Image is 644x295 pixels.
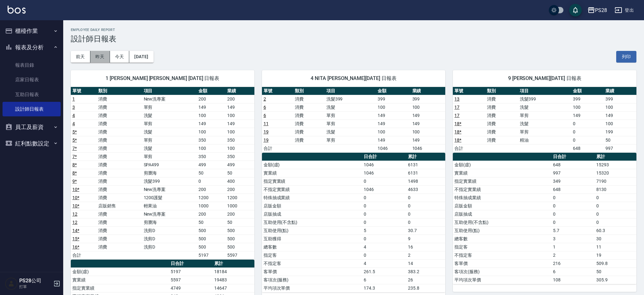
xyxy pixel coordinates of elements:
td: 平均項次單價 [453,276,551,284]
td: 客項次(服務) [453,267,551,276]
table: a dense table [262,153,446,292]
td: 0 [197,177,226,185]
th: 業績 [226,87,254,95]
td: 350 [197,152,226,161]
td: 消費 [485,111,518,120]
th: 日合計 [362,153,406,161]
td: 互助使用(點) [453,226,551,235]
td: New洗專案 [142,185,197,194]
td: 0 [551,194,595,202]
p: 打單 [19,284,52,290]
td: 0 [551,210,595,218]
td: 5 [362,226,406,235]
td: 6131 [406,161,446,169]
td: 149 [376,136,411,144]
td: 149 [571,111,604,120]
td: SPA499 [142,161,197,169]
th: 業績 [604,87,636,95]
button: [DATE] [129,51,153,63]
button: PS28 [585,4,610,17]
span: 9 [PERSON_NAME][DATE] 日報表 [460,75,629,82]
td: 26 [406,276,446,284]
td: 100 [376,128,411,136]
td: 單剪 [518,111,571,120]
td: 消費 [485,103,518,111]
td: 總客數 [453,235,551,243]
td: 單剪 [142,120,197,128]
td: 100 [604,103,636,111]
td: 0 [595,210,636,218]
td: 1046 [376,144,411,152]
td: 0 [362,251,406,259]
td: 0 [551,202,595,210]
td: 不指定客 [262,259,362,267]
td: 500 [197,235,226,243]
td: 消費 [485,120,518,128]
td: 互助獲得 [262,235,362,243]
td: 11 [595,243,636,251]
td: 350 [226,136,254,144]
td: 100 [226,111,254,120]
td: 16 [406,243,446,251]
td: 0 [406,194,446,202]
td: 消費 [97,226,142,235]
td: 合計 [453,144,485,152]
a: 12 [72,212,77,217]
td: 3 [551,235,595,243]
div: PS28 [595,6,607,14]
a: 19 [264,129,269,134]
a: 4 [72,121,75,126]
td: 消費 [97,95,142,103]
td: 0 [571,136,604,144]
table: a dense table [453,87,636,153]
td: 100 [226,144,254,152]
td: 200 [197,95,226,103]
td: 350 [226,152,254,161]
a: 11 [264,121,269,126]
td: 0 [406,210,446,218]
td: 0 [595,218,636,226]
a: 報表目錄 [3,58,61,72]
td: 洗髮 [142,128,197,136]
td: 399 [376,95,411,103]
td: 5597 [169,276,212,284]
th: 累計 [406,153,446,161]
td: 消費 [97,152,142,161]
td: 1200護髮 [142,194,197,202]
table: a dense table [262,87,446,153]
td: 消費 [485,95,518,103]
td: 5197 [197,251,226,259]
td: New洗專案 [142,95,197,103]
h3: 設計師日報表 [71,34,636,43]
td: 消費 [97,235,142,243]
td: 1046 [362,185,406,194]
td: 單剪 [325,136,376,144]
td: 洗髮399 [142,177,197,185]
td: 1046 [411,144,446,152]
td: 指定實業績 [71,284,169,292]
td: 6 [551,267,595,276]
td: 7190 [595,177,636,185]
h5: PS28公司 [19,278,52,284]
td: 108 [551,276,595,284]
button: 前天 [71,51,90,63]
th: 類別 [485,87,518,95]
td: 指定實業績 [453,177,551,185]
td: 合計 [71,251,97,259]
td: 消費 [97,103,142,111]
td: 5197 [169,267,212,276]
td: 單剪 [142,152,197,161]
th: 金額 [376,87,411,95]
td: 合計 [262,144,294,152]
td: 100 [226,128,254,136]
td: 8130 [595,185,636,194]
td: 499 [197,161,226,169]
td: 剪瀏海 [142,169,197,177]
td: 單剪 [518,128,571,136]
td: 1000 [226,202,254,210]
td: 消費 [97,161,142,169]
td: New洗專案 [142,210,197,218]
td: 399 [604,95,636,103]
td: 5.7 [551,226,595,235]
td: 4633 [406,185,446,194]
